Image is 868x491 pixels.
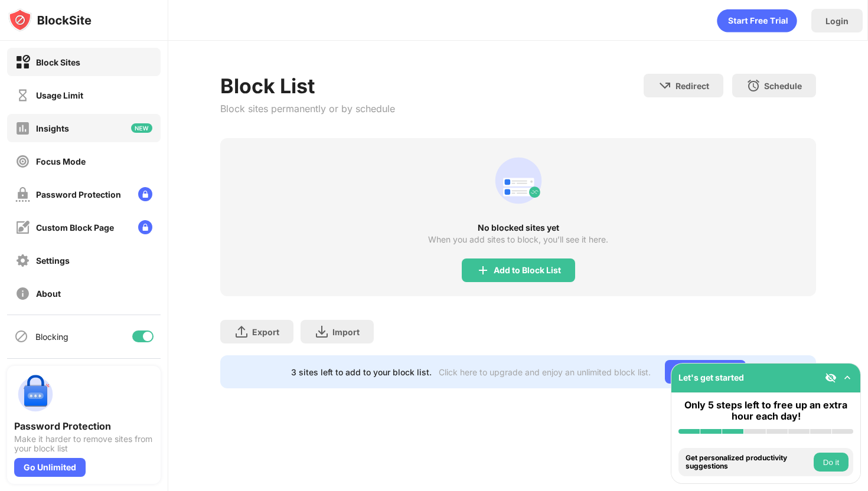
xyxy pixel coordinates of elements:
img: customize-block-page-off.svg [15,220,30,235]
div: Schedule [764,81,802,91]
div: Blocking [35,332,68,342]
div: Import [332,327,360,337]
div: Add to Block List [494,266,561,275]
div: Go Unlimited [665,360,746,384]
div: Go Unlimited [14,458,86,477]
div: animation [490,152,547,209]
img: push-password-protection.svg [14,373,57,415]
div: 3 sites left to add to your block list. [291,367,432,377]
button: Do it [814,453,849,472]
img: focus-off.svg [15,154,30,169]
div: Redirect [676,81,709,91]
img: lock-menu.svg [138,187,152,201]
div: Focus Mode [36,156,86,166]
img: about-off.svg [15,286,30,301]
div: When you add sites to block, you’ll see it here. [428,235,608,244]
img: insights-off.svg [15,121,30,136]
img: lock-menu.svg [138,220,152,234]
div: No blocked sites yet [220,223,816,233]
div: Custom Block Page [36,222,114,233]
img: omni-setup-toggle.svg [841,372,853,384]
div: Password Protection [36,189,121,199]
div: Usage Limit [36,90,83,100]
div: About [36,289,61,299]
div: Login [825,16,849,26]
img: new-icon.svg [131,123,152,133]
div: Password Protection [14,420,154,432]
div: Block List [220,74,395,98]
img: time-usage-off.svg [15,88,30,103]
div: Click here to upgrade and enjoy an unlimited block list. [439,367,651,377]
div: Make it harder to remove sites from your block list [14,434,154,453]
div: Get personalized productivity suggestions [686,454,811,471]
div: Settings [36,256,70,266]
img: blocking-icon.svg [14,329,28,343]
div: Only 5 steps left to free up an extra hour each day! [678,400,853,422]
div: Block sites permanently or by schedule [220,103,395,114]
img: block-on.svg [15,55,30,70]
div: Let's get started [678,372,744,382]
img: settings-off.svg [15,253,30,268]
img: password-protection-off.svg [15,187,30,202]
div: animation [717,9,797,32]
img: eye-not-visible.svg [825,372,837,384]
div: Insights [36,123,69,133]
img: logo-blocksite.svg [8,8,92,32]
div: Block Sites [36,57,80,67]
div: Export [252,327,279,337]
